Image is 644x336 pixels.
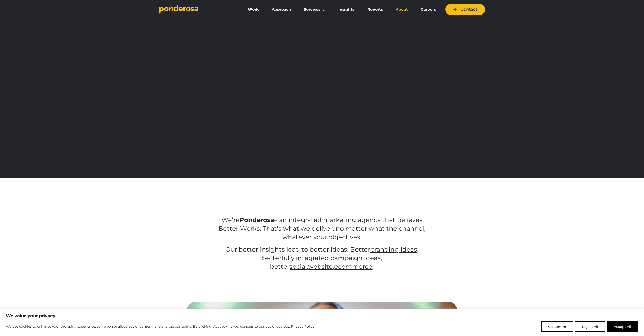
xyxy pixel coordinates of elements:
[334,263,372,270] a: ecommerce
[541,321,573,332] button: Customize
[445,4,485,15] a: Contact
[6,313,638,319] p: We value your privacy
[240,216,274,224] strong: Ponderosa
[242,5,264,15] a: Work
[6,324,315,329] p: We use cookies to enhance your browsing experience, serve personalized ads or content, and analyz...
[390,5,413,15] a: About
[159,5,235,14] a: Go to homepage
[308,263,333,270] a: website
[215,245,429,271] p: Our better insights lead to better ideas. Better , better , better , , .
[607,321,638,332] button: Accept All
[298,5,331,15] a: Services
[215,216,429,242] p: We’re – an integrated marketing agency that believes Better Works. That’s what we deliver, no mat...
[370,246,417,253] a: branding ideas
[415,5,441,15] a: Careers
[281,254,381,262] a: fully integrated campaign ideas
[333,5,360,15] a: Insights
[362,5,388,15] a: Reports
[266,5,296,15] a: Approach
[290,263,307,270] a: social
[575,321,605,332] button: Reject All
[291,324,315,329] a: Privacy Policy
